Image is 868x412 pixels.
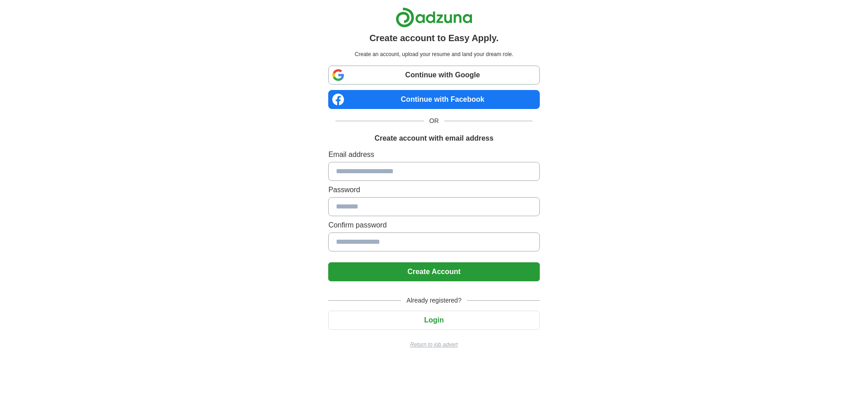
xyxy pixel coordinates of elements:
label: Confirm password [328,220,539,231]
h1: Create account with email address [374,133,493,144]
a: Continue with Google [328,66,539,85]
img: Adzuna logo [396,7,472,28]
a: Return to job advert [328,341,539,349]
button: Create Account [328,262,539,281]
label: Email address [328,149,539,160]
h1: Create account to Easy Apply. [369,31,499,45]
a: Login [328,316,539,324]
span: Already registered? [401,296,467,305]
a: Continue with Facebook [328,90,539,109]
button: Login [328,311,539,330]
p: Create an account, upload your resume and land your dream role. [330,50,538,58]
span: OR [424,116,444,126]
label: Password [328,185,539,195]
